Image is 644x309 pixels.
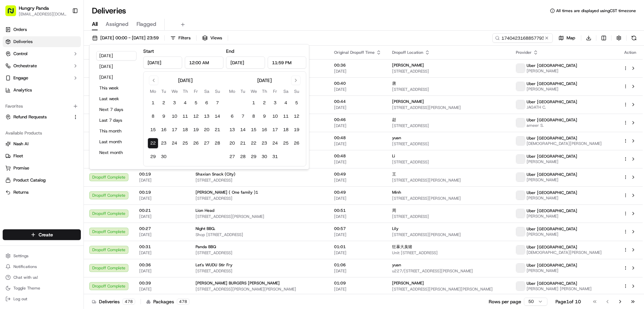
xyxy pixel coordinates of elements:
[527,117,577,123] span: Uber [GEOGRAPHIC_DATA]
[13,296,27,302] span: Log out
[13,63,37,69] span: Orchestrate
[527,154,577,159] span: Uber [GEOGRAPHIC_DATA]
[100,35,159,41] span: [DATE] 00:00 - [DATE] 23:59
[392,268,505,274] span: u227/[STREET_ADDRESS][PERSON_NAME]
[5,141,78,147] a: Nash AI
[196,232,323,237] span: Shop [STREET_ADDRESS]
[3,85,81,95] a: Analytics
[196,286,323,292] span: [STREET_ADDRESS][PERSON_NAME][PERSON_NAME]
[527,172,577,177] span: Uber [GEOGRAPHIC_DATA]
[280,138,291,149] button: 25
[96,126,137,136] button: This month
[3,163,81,173] button: Promise
[227,151,237,162] button: 27
[392,135,401,141] span: yuan
[196,250,323,256] span: [STREET_ADDRESS]
[555,33,578,43] button: Map
[334,69,381,74] span: [DATE]
[527,250,602,255] span: [DEMOGRAPHIC_DATA][PERSON_NAME]
[334,214,381,219] span: [DATE]
[3,187,81,198] button: Returns
[392,123,505,128] span: [STREET_ADDRESS]
[167,33,194,43] button: Filters
[527,141,602,146] span: [DEMOGRAPHIC_DATA][PERSON_NAME]
[3,229,81,240] button: Create
[527,281,577,286] span: Uber [GEOGRAPHIC_DATA]
[3,24,81,35] a: Orders
[226,56,265,69] input: Date
[13,165,29,171] span: Promise
[527,177,577,183] span: [PERSON_NAME]
[199,33,225,43] button: Views
[334,196,381,201] span: [DATE]
[148,98,158,108] button: 1
[13,177,46,183] span: Product Catalog
[392,208,396,213] span: 周
[139,250,185,256] span: [DATE]
[259,98,270,108] button: 2
[3,3,69,19] button: Hungry Panda[EMAIL_ADDRESS][DOMAIN_NAME]
[392,99,424,104] span: [PERSON_NAME]
[334,87,381,92] span: [DATE]
[201,138,212,149] button: 27
[227,111,237,122] button: 6
[139,244,185,249] span: 00:31
[237,124,248,135] button: 14
[392,244,412,249] span: 狂暴大臭猪
[248,124,259,135] button: 15
[13,253,29,259] span: Settings
[392,262,401,268] span: yuan
[178,35,191,41] span: Filters
[291,124,302,135] button: 19
[96,116,137,125] button: Last 7 days
[392,171,396,177] span: 王
[196,214,323,219] span: [STREET_ADDRESS][PERSON_NAME]
[96,62,137,71] button: [DATE]
[3,139,81,149] button: Nash AI
[527,68,577,74] span: [PERSON_NAME]
[158,98,169,108] button: 2
[527,244,577,250] span: Uber [GEOGRAPHIC_DATA]
[13,141,29,147] span: Nash AI
[13,153,23,159] span: Fleet
[334,81,381,86] span: 00:40
[92,5,126,16] h1: Deliveries
[492,33,553,43] input: Type to search
[567,35,575,41] span: Map
[19,11,67,17] span: [EMAIL_ADDRESS][DOMAIN_NAME]
[392,69,505,74] span: [STREET_ADDRESS]
[392,159,505,165] span: [STREET_ADDRESS]
[334,268,381,274] span: [DATE]
[527,226,577,232] span: Uber [GEOGRAPHIC_DATA]
[139,196,185,201] span: [DATE]
[196,262,232,268] span: Let's WUDU Stir Fry
[139,178,185,183] span: [DATE]
[191,98,201,108] button: 5
[196,244,216,249] span: Panda BBQ
[392,286,505,292] span: [STREET_ADDRESS][PERSON_NAME][PERSON_NAME]
[169,124,180,135] button: 17
[169,111,180,122] button: 10
[392,87,505,92] span: [STREET_ADDRESS]
[5,177,78,183] a: Product Catalog
[392,280,424,286] span: [PERSON_NAME]
[201,124,212,135] button: 20
[392,81,396,86] span: 唐
[259,138,270,149] button: 23
[334,105,381,110] span: [DATE]
[92,20,98,28] span: All
[3,73,81,83] button: Engage
[201,111,212,122] button: 13
[3,36,81,47] a: Deliveries
[489,298,521,305] p: Rows per page
[392,50,423,55] span: Dropoff Location
[270,88,280,95] th: Friday
[148,88,158,95] th: Monday
[334,63,381,68] span: 00:36
[392,214,505,219] span: [STREET_ADDRESS]
[178,77,193,84] div: [DATE]
[146,298,190,305] div: Packages
[248,98,259,108] button: 1
[169,138,180,149] button: 24
[527,195,577,201] span: [PERSON_NAME]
